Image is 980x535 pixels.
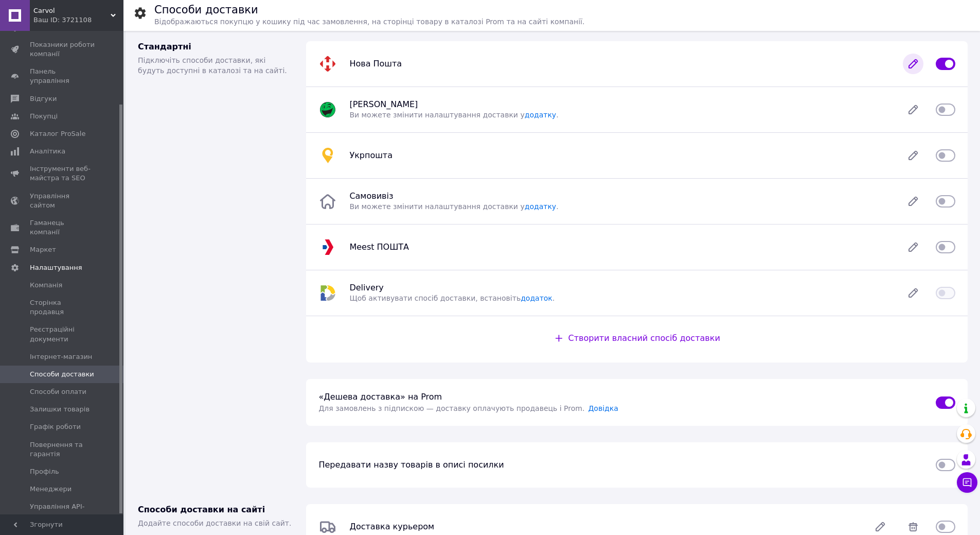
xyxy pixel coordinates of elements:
span: Створити власний спосіб доставки [568,333,720,343]
span: Укрпошта [349,150,393,160]
span: Способи доставки [30,370,94,379]
span: Ви можете змінити налаштування доставки у . [349,111,558,119]
a: Довідка [588,404,618,412]
a: додатку [525,111,556,119]
span: Управління API-токенами [30,502,95,521]
span: Передавати назву товарів в описі посилки [318,460,504,470]
span: Способи оплати [30,387,86,396]
span: Гаманець компанії [30,218,95,237]
span: Інтернет-магазин [30,352,92,361]
span: Інструменти веб-майстра та SEO [30,164,95,183]
span: Каталог ProSale [30,129,85,139]
span: Аналітика [30,147,65,156]
span: Delivery [349,283,383,292]
span: Нова Пошта [349,59,402,68]
span: Покупці [30,112,58,121]
span: Реєстраційні документи [30,325,95,343]
span: Додайте способи доставки на свій сайт. [138,519,291,527]
span: Сторінка продавця [30,298,95,317]
span: Профіль [30,467,59,476]
span: Стандартні [138,42,191,51]
span: Повернення та гарантія [30,440,95,459]
h1: Способи доставки [154,4,258,16]
span: Підключіть способи доставки, які будуть доступні в каталозі та на сайті. [138,56,287,75]
button: Чат з покупцем [957,472,977,493]
span: Самовивіз [349,191,393,201]
span: [PERSON_NAME] [349,99,418,109]
span: Маркет [30,245,56,254]
span: Відгуки [30,94,57,103]
span: Показники роботи компанії [30,40,95,59]
span: Залишки товарів [30,405,90,414]
a: додаток [521,294,553,302]
span: Налаштування [30,263,82,272]
span: Ви можете змінити налаштування доставки у . [349,202,558,211]
span: Доставка курьером [349,522,434,531]
span: Графік роботи [30,422,81,432]
span: Відображаються покупцю у кошику під час замовлення, на сторінці товару в каталозі Prom та на сайт... [154,18,584,26]
span: Способи доставки на сайті [138,505,265,514]
span: Панель управління [30,67,95,85]
div: Ваш ID: 3721108 [33,15,123,25]
span: Для замовлень з підпискою — доставку оплачують продавець і Prom . [318,404,584,412]
span: Управління сайтом [30,192,95,210]
a: додатку [525,202,556,211]
span: Щоб активувати спосіб доставки, встановіть . [349,294,555,302]
span: Компанія [30,281,62,290]
span: «Дешева доставка» на Prom [318,392,442,402]
span: Carvol [33,6,111,15]
span: Менеджери [30,485,72,494]
span: Meest ПОШТА [349,242,409,252]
